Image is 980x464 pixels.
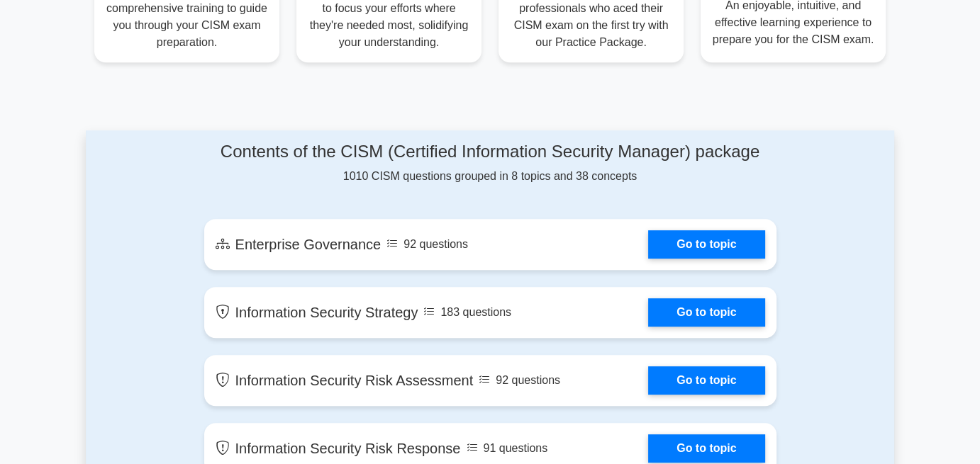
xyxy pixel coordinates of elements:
a: Go to topic [648,298,764,327]
a: Go to topic [648,434,764,463]
a: Go to topic [648,230,764,259]
div: 1010 CISM questions grouped in 8 topics and 38 concepts [204,142,776,185]
a: Go to topic [648,366,764,395]
h4: Contents of the CISM (Certified Information Security Manager) package [204,142,776,162]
